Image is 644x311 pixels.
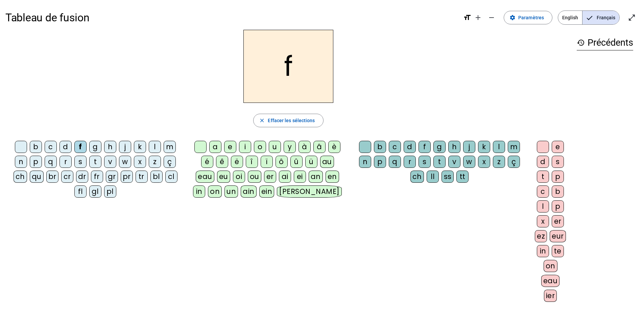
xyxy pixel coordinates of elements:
div: k [134,141,146,153]
mat-icon: settings [509,15,516,21]
div: in [537,245,549,257]
div: fr [91,171,103,183]
button: Effacer les sélections [253,114,323,127]
div: on [544,260,557,272]
div: l [149,141,161,153]
div: a [209,141,221,153]
div: x [134,156,146,168]
div: l [537,200,549,213]
div: dr [76,171,88,183]
div: n [15,156,27,168]
div: t [537,171,549,183]
div: n [359,156,371,168]
div: y [284,141,296,153]
div: û [290,156,303,168]
div: ou [248,171,261,183]
div: ch [410,171,424,183]
div: h [448,141,460,153]
div: cl [165,171,177,183]
div: k [478,141,490,153]
div: c [389,141,401,153]
h3: Précédents [577,35,633,50]
div: eu [217,171,230,183]
mat-button-toggle-group: Language selection [558,10,620,25]
div: fl [74,185,87,198]
div: un [224,185,238,198]
div: gl [89,185,101,198]
div: ê [216,156,228,168]
div: p [552,200,564,213]
div: w [463,156,475,168]
div: p [552,171,564,183]
div: o [254,141,266,153]
div: â [313,141,326,153]
div: tt [456,171,469,183]
mat-icon: history [577,39,585,47]
div: ain [241,185,257,198]
div: eur [550,230,566,242]
div: au [320,156,334,168]
div: h [104,141,116,153]
div: p [30,156,42,168]
div: s [552,156,564,168]
div: qu [30,171,44,183]
div: b [374,141,386,153]
div: in [193,185,205,198]
mat-icon: remove [487,14,496,22]
div: ei [294,171,306,183]
div: i [239,141,251,153]
button: Diminuer la taille de la police [485,11,498,24]
div: d [59,141,72,153]
span: Effacer les sélections [268,116,315,125]
div: ier [544,290,557,302]
div: q [45,156,57,168]
span: Paramètres [518,14,544,22]
div: tr [136,171,148,183]
div: pr [121,171,133,183]
mat-icon: add [474,14,482,22]
div: z [493,156,505,168]
div: er [552,215,564,227]
div: b [30,141,42,153]
div: u [269,141,281,153]
mat-icon: open_in_full [628,14,636,22]
div: r [404,156,416,168]
div: é [201,156,213,168]
div: eau [541,275,560,287]
div: [PERSON_NAME] [277,185,341,198]
div: j [463,141,475,153]
div: è [328,141,340,153]
div: l [493,141,505,153]
div: cr [61,171,73,183]
div: ein [259,185,275,198]
div: ch [14,171,27,183]
span: Français [582,11,619,24]
div: br [46,171,58,183]
div: en [326,171,339,183]
div: b [552,185,564,198]
div: ss [442,171,454,183]
span: English [558,11,582,24]
div: v [448,156,460,168]
div: gr [106,171,118,183]
div: v [104,156,116,168]
div: g [89,141,101,153]
button: Paramètres [504,11,552,24]
div: s [74,156,87,168]
div: î [246,156,258,168]
div: à [299,141,311,153]
div: er [264,171,276,183]
div: f [419,141,431,153]
div: s [419,156,431,168]
div: pl [104,185,116,198]
div: on [208,185,222,198]
div: t [89,156,101,168]
div: ü [305,156,317,168]
button: Entrer en plein écran [625,11,639,24]
div: r [59,156,72,168]
div: c [537,185,549,198]
div: ll [427,171,439,183]
div: p [374,156,386,168]
div: z [149,156,161,168]
div: m [164,141,176,153]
